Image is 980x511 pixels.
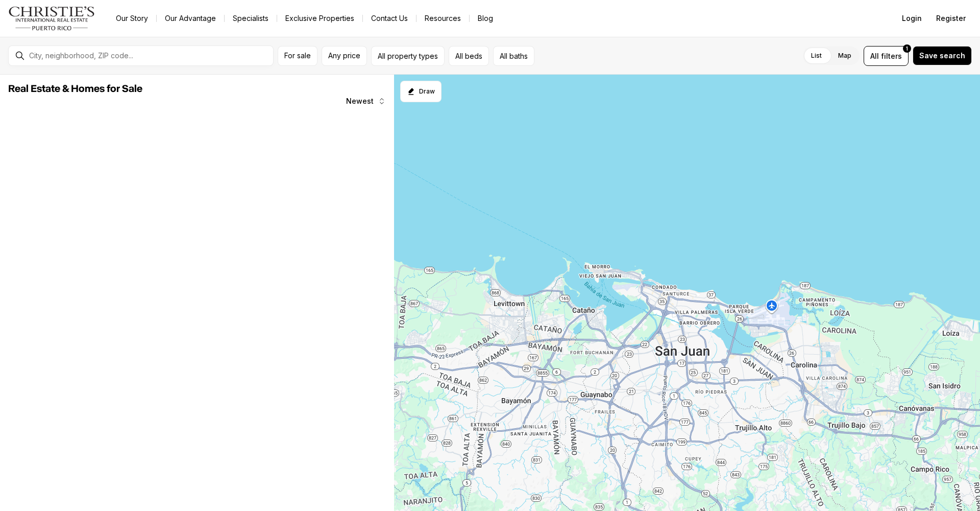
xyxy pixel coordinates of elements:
a: Specialists [225,11,277,26]
label: Map [830,47,860,65]
a: Our Advantage [157,11,224,26]
img: logo [8,6,95,31]
button: All property types [371,46,445,66]
button: Allfilters1 [864,46,909,66]
button: Any price [322,46,367,66]
button: For sale [278,46,317,66]
button: Start drawing [400,81,442,102]
span: Login [902,14,922,22]
button: Register [930,8,972,29]
button: Newest [340,91,392,111]
button: Login [896,8,928,29]
button: Contact Us [363,11,416,26]
a: Resources [416,11,469,26]
button: All baths [493,46,534,66]
span: Save search [919,52,965,60]
a: Blog [470,11,501,26]
button: Save search [913,46,972,65]
span: All [870,51,879,61]
span: For sale [284,52,311,60]
span: Any price [328,52,360,60]
label: List [803,47,830,65]
button: All beds [449,46,489,66]
span: Newest [346,97,374,105]
span: filters [881,51,902,61]
a: Our Story [108,11,156,26]
span: Real Estate & Homes for Sale [8,84,142,94]
span: 1 [906,44,908,53]
a: Exclusive Properties [277,11,362,26]
span: Register [936,14,966,22]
